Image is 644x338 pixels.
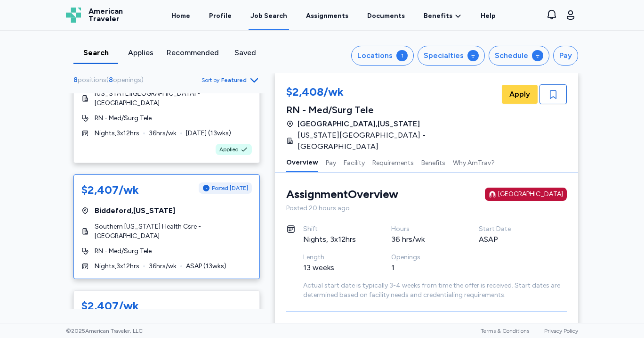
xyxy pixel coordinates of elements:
div: Schedule [495,50,528,61]
span: American Traveler [89,8,123,23]
span: © 2025 American Traveler, LLC [66,327,143,335]
button: Pay [553,46,578,66]
div: Applies [122,47,159,58]
button: Locations1 [351,46,414,66]
span: positions [78,76,106,84]
span: Southern [US_STATE] Health Csre - [GEOGRAPHIC_DATA] [95,222,252,241]
span: Biddeford , [US_STATE] [95,205,175,216]
div: Recommended [167,47,219,58]
div: Hours [391,224,457,234]
span: Benefits [424,11,452,21]
button: Apply [502,85,538,104]
span: Featured [221,76,247,84]
span: 8 [109,76,113,84]
button: Requirements [372,152,414,172]
div: Actual start date is typically 3-4 weeks from time the offer is received. Start dates are determi... [303,281,567,300]
span: Sort by [201,76,219,84]
div: Locations [357,50,393,61]
span: Nights , 3 x 12 hrs [95,129,139,138]
span: [US_STATE][GEOGRAPHIC_DATA] - [GEOGRAPHIC_DATA] [95,89,252,108]
span: RN - Med/Surg Tele [95,247,152,256]
button: Pay [326,152,336,172]
div: Search [77,47,114,58]
div: Pay [559,50,572,61]
div: $2,407/wk [81,298,139,313]
div: ASAP [479,234,544,245]
button: Schedule [489,46,549,66]
div: Specialties [424,50,464,61]
div: $2,408/wk [286,84,500,101]
div: Start Date [479,224,544,234]
div: [GEOGRAPHIC_DATA] [498,190,563,199]
div: Openings [391,253,457,262]
button: Facility [344,152,365,172]
img: Logo [66,8,81,23]
span: Nights , 3 x 12 hrs [95,262,139,271]
div: 1 [396,50,408,61]
a: Terms & Conditions [481,328,529,334]
span: openings [113,76,141,84]
a: Benefits [424,11,462,21]
div: Length [303,253,369,262]
div: 13 weeks [303,262,369,273]
div: Saved [226,47,264,58]
button: Sort byFeatured [201,74,260,86]
span: 8 [73,76,78,84]
span: 36 hrs/wk [149,262,177,271]
button: Overview [286,152,318,172]
span: [US_STATE][GEOGRAPHIC_DATA] - [GEOGRAPHIC_DATA] [298,130,494,152]
span: Applied [219,146,239,153]
div: Assignment Overview [286,187,398,202]
div: $2,407/wk [81,182,139,198]
div: 1 [391,262,457,273]
span: [DATE] ( 13 wks) [186,129,231,138]
span: ASAP ( 13 wks) [186,262,226,271]
span: Apply [509,89,530,100]
button: Why AmTrav? [453,152,495,172]
div: Shift [303,224,369,234]
div: Nights, 3x12hrs [303,234,369,245]
span: Posted [DATE] [212,184,248,192]
button: Specialties [418,46,485,66]
div: Job Search [250,11,287,21]
span: [GEOGRAPHIC_DATA] , [US_STATE] [298,118,420,130]
span: 36 hrs/wk [149,129,177,138]
div: ( ) [73,75,147,85]
span: RN - Med/Surg Tele [95,114,152,123]
div: 36 hrs/wk [391,234,457,245]
div: RN - Med/Surg Tele [286,103,500,116]
span: Pay [286,323,306,338]
button: Benefits [421,152,445,172]
a: Privacy Policy [544,328,578,334]
div: Posted 20 hours ago [286,204,567,213]
a: Job Search [249,1,289,30]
